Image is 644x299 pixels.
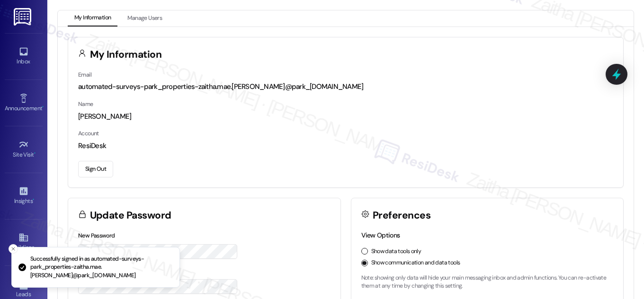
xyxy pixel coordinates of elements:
[78,232,115,239] label: New Password
[5,229,43,255] a: Buildings
[90,50,162,60] h3: My Information
[78,82,613,92] div: automated-surveys-park_properties-zaitha.mae.[PERSON_NAME]@park_[DOMAIN_NAME]
[78,100,93,108] label: Name
[5,44,43,69] a: Inbox
[42,104,44,110] span: •
[34,150,36,157] span: •
[33,196,34,203] span: •
[361,274,614,290] p: Note: showing only data will hide your main messaging inbox and admin functions. You can re-activ...
[9,244,18,254] button: Close toast
[30,255,172,280] p: Successfully signed in as automated-surveys-park_properties-zaitha.mae.[PERSON_NAME]@park_[DOMAIN...
[14,8,33,26] img: ResiDesk Logo
[371,259,460,267] label: Show communication and data tools
[68,10,117,26] button: My Information
[90,211,171,220] h3: Update Password
[78,141,613,151] div: ResiDesk
[371,247,421,256] label: Show data tools only
[361,231,400,239] label: View Options
[78,130,99,137] label: Account
[373,211,430,220] h3: Preferences
[5,137,43,162] a: Site Visit •
[121,10,169,26] button: Manage Users
[78,71,91,79] label: Email
[78,112,613,122] div: [PERSON_NAME]
[78,161,113,177] button: Sign Out
[5,183,43,209] a: Insights •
